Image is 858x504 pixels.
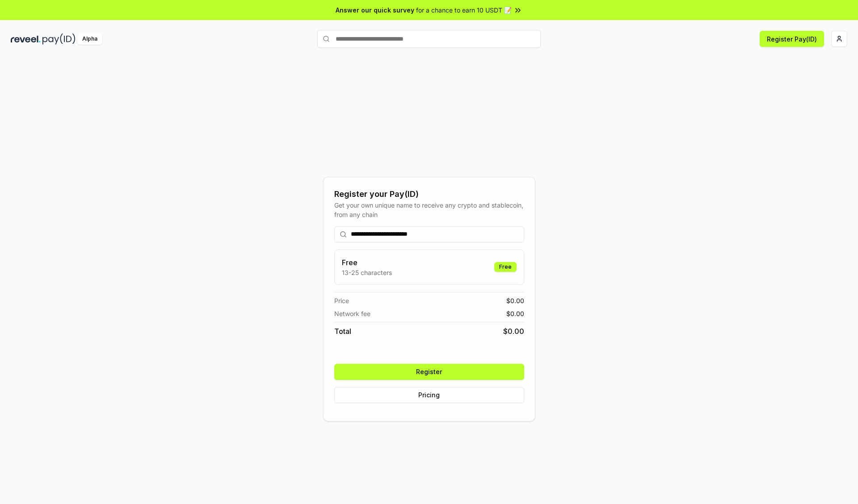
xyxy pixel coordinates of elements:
[334,326,351,337] span: Total
[11,33,41,45] img: reveel_dark
[42,33,76,45] img: pay_id
[506,309,524,318] span: $ 0.00
[334,364,524,380] button: Register
[334,296,349,305] span: Price
[334,200,524,219] div: Get your own unique name to receive any crypto and stablecoin, from any chain
[760,31,824,47] button: Register Pay(ID)
[336,5,414,15] span: Answer our quick survey
[506,296,524,305] span: $ 0.00
[77,33,102,45] div: Alpha
[342,257,392,268] h3: Free
[416,5,512,15] span: for a chance to earn 10 USDT 📝
[494,262,517,272] div: Free
[334,188,524,200] div: Register your Pay(ID)
[334,387,524,403] button: Pricing
[342,268,392,277] p: 13-25 characters
[334,309,370,318] span: Network fee
[503,326,524,337] span: $ 0.00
